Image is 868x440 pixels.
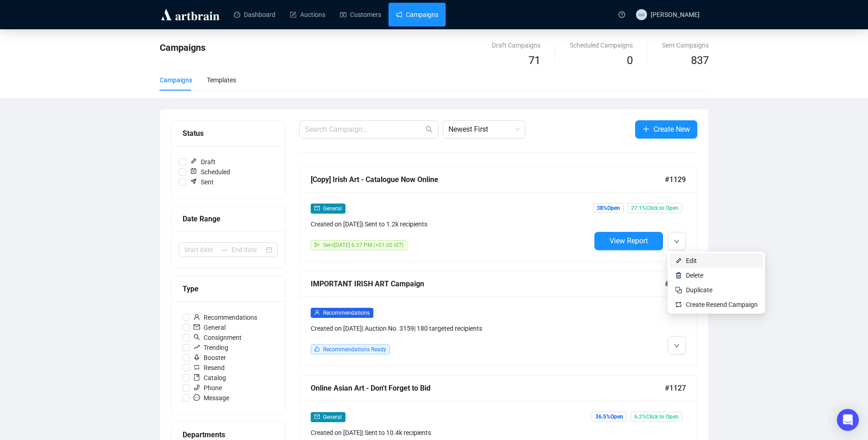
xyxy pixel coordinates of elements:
div: [Copy] Irish Art - Catalogue Now Online [311,174,665,185]
div: Status [183,128,274,139]
span: AM [638,11,645,18]
span: plus [642,125,650,133]
img: svg+xml;base64,PHN2ZyB4bWxucz0iaHR0cDovL3d3dy53My5vcmcvMjAwMC9zdmciIHhtbG5zOnhsaW5rPSJodHRwOi8vd3... [675,257,682,264]
span: to [221,246,228,253]
span: Resend [190,363,228,373]
div: Type [183,283,274,295]
div: Campaigns [160,75,192,85]
span: 36.5% Open [592,412,627,422]
a: [Copy] Irish Art - Catalogue Now Online#1129mailGeneralCreated on [DATE]| Sent to 1.2k recipients... [299,166,697,262]
span: Sent [DATE] 6:37 PM (+01:00 IST) [323,242,404,248]
span: user [194,314,200,320]
a: Campaigns [396,3,438,27]
span: Newest First [448,121,520,138]
div: Scheduled Campaigns [570,40,633,50]
span: mail [314,414,320,419]
span: Create Resend Campaign [686,301,758,308]
span: Trending [190,343,232,353]
span: Edit [686,257,697,264]
div: IMPORTANT IRISH ART Campaign [311,278,665,290]
input: Start date [184,245,217,255]
a: Auctions [290,3,325,27]
a: IMPORTANT IRISH ART Campaign#1128userRecommendationsCreated on [DATE]| Auction No. 3159| 180 targ... [299,271,697,366]
span: phone [194,384,200,391]
span: Catalog [190,373,230,383]
img: logo [160,7,221,22]
div: Online Asian Art - Don't Forget to Bid [311,382,665,394]
span: Recommendations Ready [323,346,386,353]
span: search [194,334,200,340]
span: Scheduled [186,167,234,177]
span: General [323,414,342,420]
div: Draft Campaigns [492,40,540,50]
span: [PERSON_NAME] [651,11,700,18]
button: Create New [635,120,697,139]
button: View Report [594,232,663,250]
span: 38% Open [593,203,624,213]
span: Recommendations [323,310,370,316]
span: question-circle [619,11,625,18]
div: Created on [DATE] | Sent to 10.4k recipients [311,428,591,438]
span: 6.2% Click to Open [631,412,682,422]
span: retweet [194,364,200,370]
span: search [426,126,433,133]
span: rise [194,344,200,350]
span: 27.1% Click to Open [627,203,682,213]
span: General [323,205,342,212]
input: Search Campaign... [305,124,424,135]
span: Booster [190,353,230,363]
span: Create New [653,123,690,135]
img: svg+xml;base64,PHN2ZyB4bWxucz0iaHR0cDovL3d3dy53My5vcmcvMjAwMC9zdmciIHdpZHRoPSIyNCIgaGVpZ2h0PSIyNC... [675,286,682,294]
span: swap-right [221,246,228,253]
div: Templates [207,75,236,85]
input: End date [232,245,264,255]
span: Duplicate [686,286,712,294]
a: Customers [340,3,381,27]
span: down [674,239,679,244]
span: View Report [609,236,648,245]
span: user [314,310,320,315]
span: Consignment [190,333,245,343]
span: #1129 [665,174,686,185]
span: Draft [186,157,219,167]
span: Campaigns [160,42,205,53]
span: Sent [186,177,217,187]
span: mail [194,324,200,330]
span: 837 [691,54,709,67]
div: Sent Campaigns [662,40,709,50]
span: Recommendations [190,312,261,322]
span: book [194,374,200,381]
div: Created on [DATE] | Auction No. 3159 | 180 targeted recipients [311,323,591,333]
img: retweet.svg [675,301,682,308]
img: svg+xml;base64,PHN2ZyB4bWxucz0iaHR0cDovL3d3dy53My5vcmcvMjAwMC9zdmciIHhtbG5zOnhsaW5rPSJodHRwOi8vd3... [675,272,682,279]
span: rocket [194,354,200,360]
span: 71 [528,54,540,67]
span: 0 [627,54,633,67]
span: mail [314,205,320,211]
span: #1127 [665,382,686,394]
div: Date Range [183,213,274,225]
span: like [314,346,320,352]
span: #1128 [665,278,686,290]
span: General [190,322,229,333]
span: down [674,343,679,349]
span: Phone [190,383,226,393]
span: Delete [686,272,703,279]
span: message [194,394,200,401]
a: Dashboard [234,3,275,27]
span: Message [190,393,233,403]
span: send [314,242,320,247]
div: Open Intercom Messenger [837,409,859,431]
div: Created on [DATE] | Sent to 1.2k recipients [311,219,591,229]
